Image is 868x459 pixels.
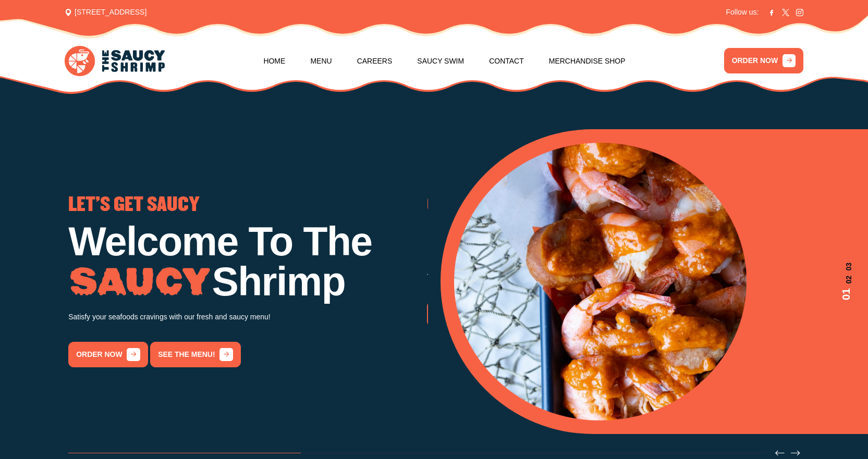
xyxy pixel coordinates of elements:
[549,41,626,81] a: Merchandise Shop
[427,196,786,327] div: 2 / 3
[791,449,800,457] button: Next slide
[427,301,507,327] a: order now
[68,267,212,297] img: Image
[68,196,427,367] div: 1 / 3
[310,41,332,81] a: Menu
[489,41,523,81] a: Contact
[838,263,854,271] span: 03
[724,48,804,73] a: ORDER NOW
[68,196,200,214] span: LET'S GET SAUCY
[427,270,786,283] p: Try our famous Whole Nine Yards sauce! The recipe is our secret!
[838,276,854,284] span: 02
[726,7,759,18] span: Follow us:
[65,46,165,76] img: logo
[838,288,854,300] span: 01
[150,342,241,367] a: See the menu!
[357,41,393,81] a: Careers
[68,311,427,323] p: Satisfy your seafoods cravings with our fresh and saucy menu!
[68,342,148,367] a: order now
[427,221,786,262] h1: Low Country Boil
[417,41,464,81] a: Saucy Swim
[263,41,285,81] a: Home
[65,7,146,18] span: [STREET_ADDRESS]
[454,143,854,420] div: 1 / 3
[68,221,427,302] h1: Welcome To The Shrimp
[427,196,636,214] span: GO THE WHOLE NINE YARDS
[775,449,784,457] button: Previous slide
[454,143,747,420] img: Banner Image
